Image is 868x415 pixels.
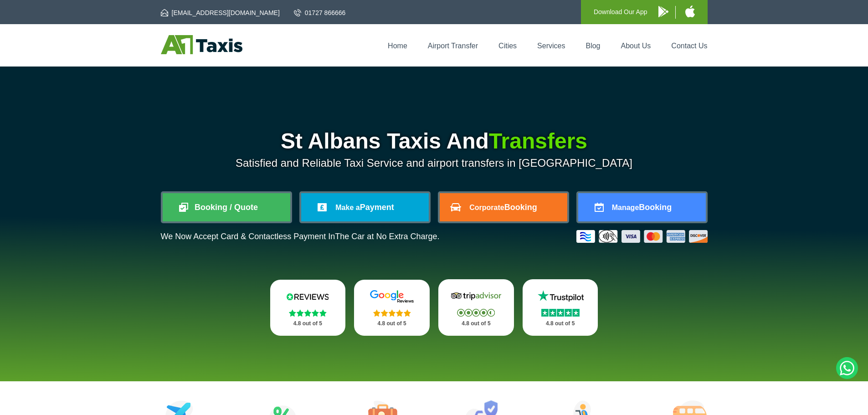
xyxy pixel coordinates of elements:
img: Google [365,290,419,303]
span: Make a [335,204,360,211]
a: ManageBooking [578,193,706,221]
span: Transfers [489,129,587,153]
a: Cities [498,42,517,50]
a: Google Stars 4.8 out of 5 [354,280,430,336]
p: We Now Accept Card & Contactless Payment In [161,232,440,241]
img: A1 Taxis Android App [658,6,668,17]
img: Stars [373,309,411,317]
span: Corporate [469,204,504,211]
img: Stars [289,309,327,317]
a: Trustpilot Stars 4.8 out of 5 [523,279,598,336]
a: 01727 866666 [294,8,346,17]
img: Stars [541,309,580,317]
span: Manage [612,204,639,211]
a: About Us [621,42,651,50]
img: A1 Taxis St Albans LTD [161,35,242,54]
img: Tripadvisor [449,289,503,303]
p: Satisfied and Reliable Taxi Service and airport transfers in [GEOGRAPHIC_DATA] [161,157,708,169]
a: CorporateBooking [440,193,567,221]
img: Stars [457,309,495,317]
p: 4.8 out of 5 [533,318,588,329]
img: Credit And Debit Cards [576,230,708,243]
p: 4.8 out of 5 [364,318,420,329]
img: Reviews.io [280,290,335,303]
p: 4.8 out of 5 [280,318,336,329]
span: The Car at No Extra Charge. [335,232,439,241]
a: Blog [586,42,600,50]
p: Download Our App [594,6,647,18]
p: 4.8 out of 5 [448,318,504,329]
a: Tripadvisor Stars 4.8 out of 5 [438,279,514,336]
a: Contact Us [671,42,707,50]
img: A1 Taxis iPhone App [685,5,695,17]
a: Airport Transfer [428,42,478,50]
img: Trustpilot [533,289,588,303]
a: Home [388,42,407,50]
a: Booking / Quote [163,193,290,221]
a: Make aPayment [301,193,429,221]
a: Services [537,42,565,50]
h1: St Albans Taxis And [161,130,708,152]
a: [EMAIL_ADDRESS][DOMAIN_NAME] [161,8,280,17]
a: Reviews.io Stars 4.8 out of 5 [270,280,346,336]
